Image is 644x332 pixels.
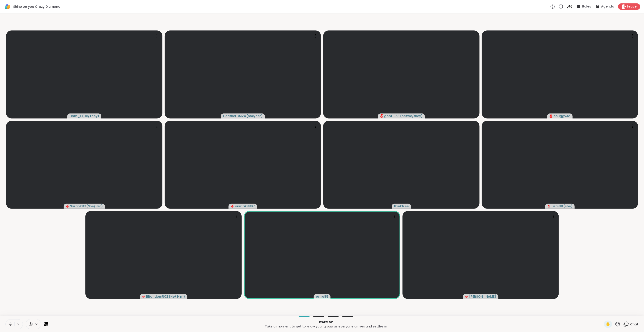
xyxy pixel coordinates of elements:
[400,114,423,118] span: ( he/we/they )
[550,114,553,118] span: audio-muted
[169,294,185,299] span: ( He/ Him )
[552,204,563,209] span: Lisa318
[13,4,61,9] span: Shine on you Crazy Diamond!
[469,294,496,299] span: [PERSON_NAME]
[316,294,328,299] span: Amie89
[394,204,409,209] span: thinkfree
[70,114,82,118] span: Dom_F
[66,205,69,208] span: audio-muted
[70,204,86,209] span: SarahR83
[246,114,263,118] span: ( she/her )
[146,294,169,299] span: BRandom502
[51,324,601,329] p: Take a moment to get to know your group as everyone arrives and settles in
[465,295,468,298] span: audio-muted
[4,3,11,10] img: ShareWell Logomark
[380,114,383,118] span: audio-muted
[223,114,246,118] span: HeatherCM24
[582,4,591,9] span: Rules
[231,205,234,208] span: audio-muted
[235,204,255,209] span: anirtak8807
[51,320,601,324] p: Warm up
[142,295,145,298] span: audio-muted
[554,114,570,118] span: chuggy3d
[86,204,103,209] span: ( She/Her )
[547,205,551,208] span: audio-muted
[82,114,99,118] span: ( He/They )
[563,204,572,209] span: ( she )
[601,4,614,9] span: Agenda
[627,4,637,9] span: Leave
[630,322,639,327] span: Chat
[606,322,610,327] span: ✋
[384,114,400,118] span: goof1953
